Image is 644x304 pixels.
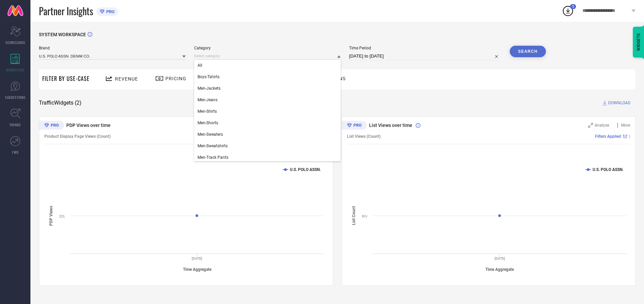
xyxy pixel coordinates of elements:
div: Men-Sweatshirts [194,140,341,152]
span: Men-Track Pants [198,155,228,160]
span: Men-Shorts [198,121,218,125]
span: SYSTEM WORKSPACE [39,32,86,37]
div: Premium [342,121,367,131]
span: More [621,123,630,128]
span: PDP Views over time [66,123,111,128]
span: FWD [12,150,19,155]
div: Men-Jackets [194,83,341,94]
text: 6Cr [362,214,368,218]
span: PRO [105,9,115,14]
div: Men-Track Pants [194,152,341,163]
div: Boys-Tshirts [194,71,341,83]
tspan: Time Aggregate [485,267,514,272]
text: U.S. POLO ASSN. [290,167,321,172]
span: Filters Applied [595,134,621,139]
div: Open download list [562,5,574,17]
text: U.S. POLO ASSN. [593,167,623,172]
input: Select time period [349,52,501,60]
tspan: List Count [351,206,356,225]
span: | [629,134,630,139]
span: TRENDS [9,122,21,127]
div: All [194,60,341,71]
span: List Views over time [369,123,412,128]
span: Brand [39,46,186,50]
span: All [198,63,202,68]
div: Men-Jeans [194,94,341,106]
span: Boys-Tshirts [198,74,220,79]
span: Filter By Use-Case [42,74,90,83]
span: 1 [572,4,574,9]
span: WORKSPACE [6,67,25,72]
span: Men-Sweatshirts [198,144,228,148]
span: SCORECARDS [5,40,25,45]
span: List Views (Count) [347,134,381,139]
span: SUGGESTIONS [5,95,26,100]
button: Search [510,46,546,57]
tspan: Time Aggregate [183,267,212,272]
text: [DATE] [192,257,202,260]
div: Men-Shorts [194,117,341,129]
div: Men-Shirts [194,106,341,117]
svg: Zoom [588,123,593,128]
span: Analyse [595,123,609,128]
span: Partner Insights [39,4,93,18]
span: DOWNLOAD [608,100,630,106]
div: Men-Sweaters [194,129,341,140]
text: [DATE] [494,257,505,260]
span: Product Display Page Views (Count) [44,134,111,139]
span: Time Period [349,46,501,50]
div: Premium [39,121,64,131]
span: Men-Sweaters [198,132,223,137]
span: Traffic Widgets ( 2 ) [39,100,82,106]
text: 22L [59,214,65,218]
tspan: PDP Views [49,205,53,225]
span: Revenue [115,76,138,82]
span: Men-Jackets [198,86,221,91]
span: Pricing [165,76,186,81]
span: Category [194,46,341,50]
input: Select category [194,52,341,60]
span: Men-Shirts [198,109,217,114]
span: Men-Jeans [198,97,217,102]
